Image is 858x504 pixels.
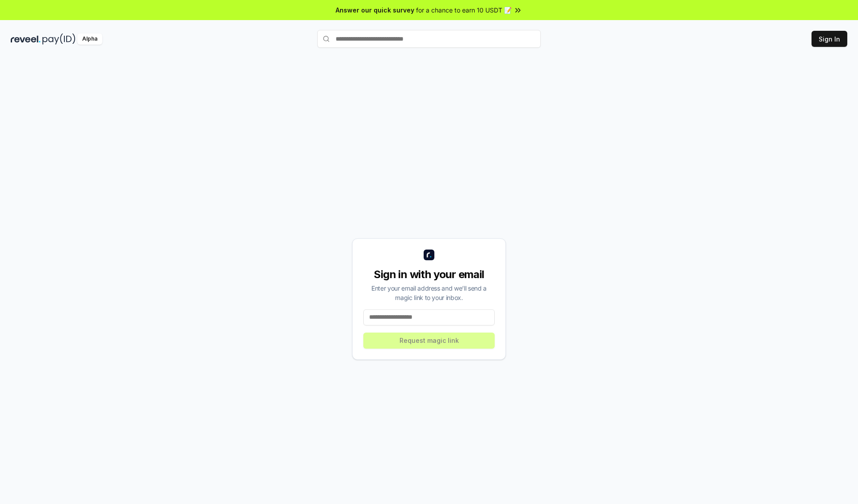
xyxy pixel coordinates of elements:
img: pay_id [42,33,76,45]
button: Sign In [812,31,847,47]
div: Alpha [77,33,102,45]
img: reveel_dark [11,33,41,45]
span: for a chance to earn 10 USDT 📝 [416,5,512,15]
div: Sign in with your email [363,267,495,282]
span: Answer our quick survey [336,5,414,15]
img: logo_small [424,250,434,260]
div: Enter your email address and we’ll send a magic link to your inbox. [363,283,495,302]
